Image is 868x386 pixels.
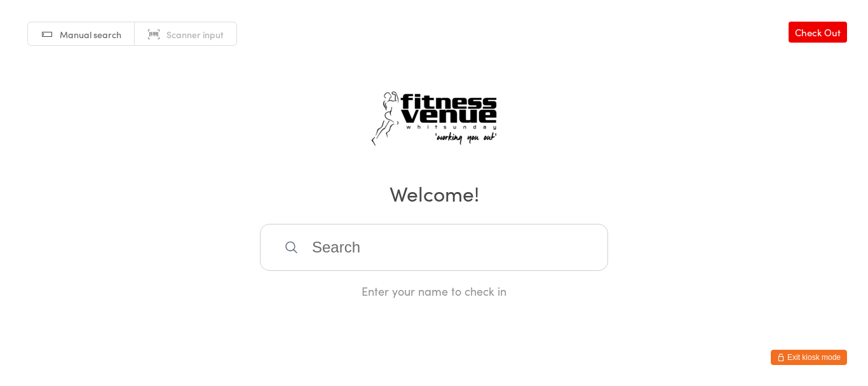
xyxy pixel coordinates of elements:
img: Fitness Venue Whitsunday [355,77,513,161]
input: Search [260,224,608,271]
div: Enter your name to check in [260,283,608,299]
h2: Welcome! [13,179,855,207]
span: Manual search [60,28,121,41]
button: Exit kiosk mode [771,350,847,365]
a: Check Out [789,22,847,43]
span: Scanner input [166,28,224,41]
